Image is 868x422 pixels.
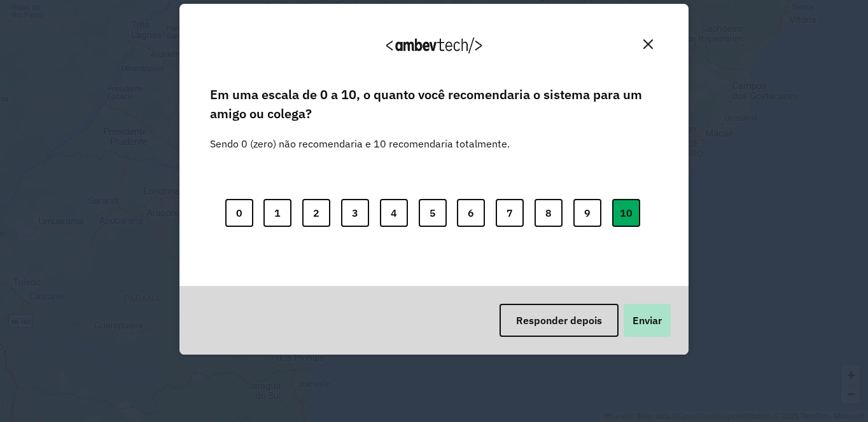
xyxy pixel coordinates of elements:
button: 1 [263,199,291,227]
button: 0 [225,199,253,227]
button: 5 [419,199,447,227]
button: 4 [380,199,408,227]
button: 8 [535,199,563,227]
button: Responder depois [500,304,619,337]
button: 7 [496,199,524,227]
label: Em uma escala de 0 a 10, o quanto você recomendaria o sistema para um amigo ou colega? [210,85,658,124]
button: 10 [612,199,640,227]
button: 3 [341,199,369,227]
button: Enviar [624,304,671,337]
label: Sendo 0 (zero) não recomendaria e 10 recomendaria totalmente. [210,121,510,151]
button: Close [638,34,658,54]
img: Logo Ambevtech [386,37,482,53]
img: Close [643,39,653,49]
button: 6 [457,199,485,227]
button: 2 [302,199,330,227]
button: 9 [573,199,601,227]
